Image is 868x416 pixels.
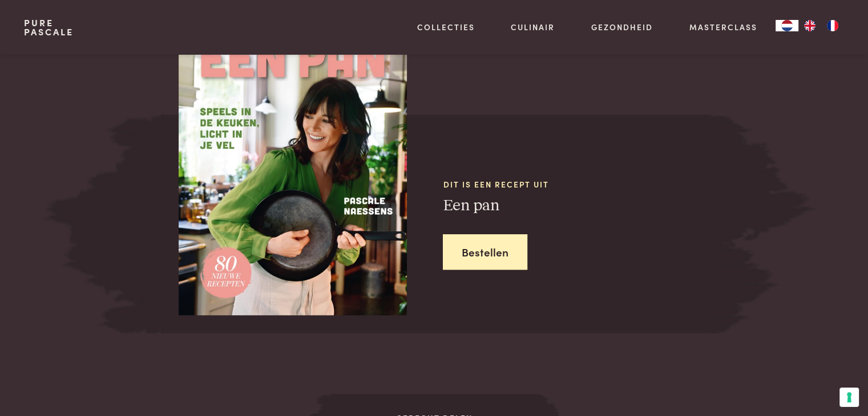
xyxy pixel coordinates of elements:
a: Gezondheid [591,21,653,33]
aside: Language selected: Nederlands [776,20,844,31]
a: Bestellen [443,234,527,270]
div: Language [776,20,798,31]
button: Uw voorkeuren voor toestemming voor trackingtechnologieën [839,388,859,407]
h3: Een pan [443,196,707,216]
a: PurePascale [24,18,74,36]
a: FR [821,20,844,31]
a: Masterclass [689,21,757,33]
span: Dit is een recept uit [443,178,707,190]
a: Collecties [417,21,475,33]
ul: Language list [798,20,844,31]
a: Culinair [511,21,555,33]
a: EN [798,20,821,31]
a: NL [776,20,798,31]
